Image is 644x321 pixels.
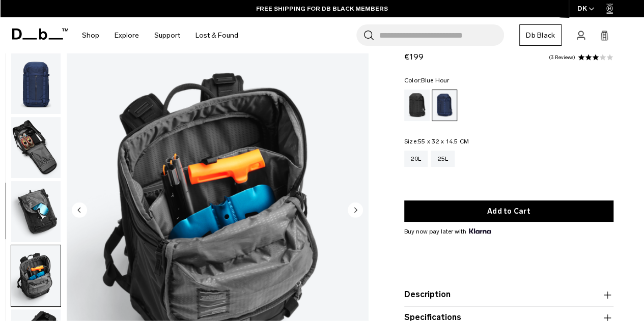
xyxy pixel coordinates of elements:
a: Explore [115,17,139,53]
a: Shop [82,17,99,53]
button: Backcountry Backpack 25L Blue Hour [11,116,61,179]
button: Add to Cart [404,200,613,222]
img: Backcountry Backpack 25L Blue Hour [11,117,61,178]
a: 20L [404,151,428,167]
button: Backcountry Backpack 25L Blue Hour [11,53,61,115]
a: Db Black [519,24,562,46]
a: Blue Hour [432,90,457,121]
legend: Size: [404,138,469,144]
button: Backcountry Backpack 25L Blue Hour [11,245,61,307]
span: Blue Hour [421,77,449,84]
a: Black Out [404,90,430,121]
img: Backcountry Backpack 25L Blue Hour [11,245,61,306]
img: Backcountry Backpack 25L Blue Hour [11,181,61,242]
button: Description [404,289,613,301]
legend: Color: [404,77,450,83]
span: 55 x 32 x 14.5 CM [418,138,469,145]
span: €199 [404,52,424,62]
a: FREE SHIPPING FOR DB BLACK MEMBERS [256,4,388,13]
a: Lost & Found [195,17,238,53]
img: Backcountry Backpack 25L Blue Hour [11,53,61,114]
button: Previous slide [72,202,87,219]
a: 25L [431,151,455,167]
span: Buy now pay later with [404,227,491,236]
button: Backcountry Backpack 25L Blue Hour [11,181,61,243]
img: {"height" => 20, "alt" => "Klarna"} [469,228,491,234]
button: Next slide [348,202,363,219]
a: Support [154,17,180,53]
a: 3 reviews [549,55,575,60]
nav: Main Navigation [74,17,246,53]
